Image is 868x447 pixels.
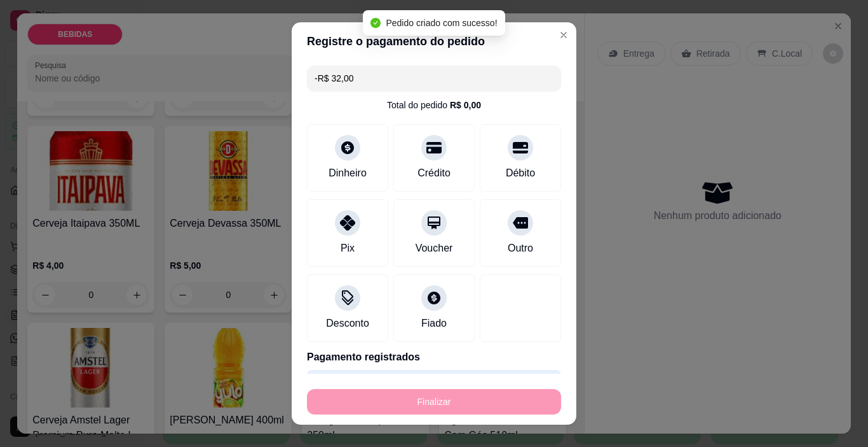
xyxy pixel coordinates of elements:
[417,166,451,181] div: Crédito
[506,166,535,181] div: Débito
[421,316,447,331] div: Fiado
[553,25,574,45] button: Close
[450,99,481,111] div: R$ 0,00
[370,18,381,28] span: check-circle
[315,66,553,91] input: Ex.: hambúrguer de cordeiro
[326,316,369,331] div: Desconto
[341,241,355,256] div: Pix
[307,350,561,365] p: Pagamento registrados
[416,241,453,256] div: Voucher
[292,22,576,60] header: Registre o pagamento do pedido
[387,99,481,111] div: Total do pedido
[508,241,533,256] div: Outro
[329,166,367,181] div: Dinheiro
[386,18,497,28] span: Pedido criado com sucesso!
